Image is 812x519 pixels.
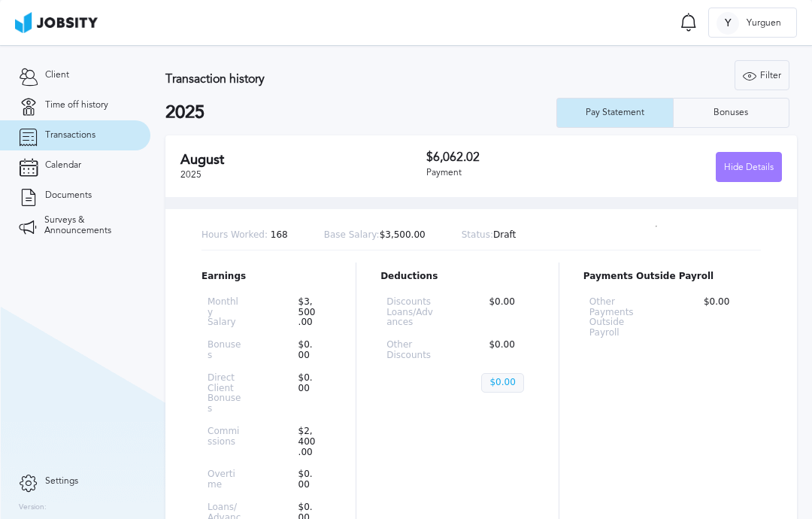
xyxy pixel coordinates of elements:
span: Hours Worked: [201,229,268,240]
label: Version: [19,503,47,512]
p: Overtime [208,469,243,490]
p: Earnings [201,272,332,282]
span: Time off history [45,100,108,111]
p: Draft [462,230,517,241]
p: 168 [201,230,288,241]
span: Surveys & Announcements [44,215,132,236]
p: $0.00 [481,340,528,361]
span: Status: [462,229,493,240]
p: $3,500.00 [291,297,326,328]
span: Documents [45,190,92,201]
p: $3,500.00 [324,230,426,241]
p: Direct Client Bonuses [208,373,243,414]
span: Client [45,70,69,80]
p: Other Payments Outside Payroll [589,297,648,338]
p: Commissions [208,426,243,457]
button: Hide Details [716,152,782,182]
div: Pay Statement [578,108,652,118]
div: Payment [426,168,604,178]
div: Filter [735,61,789,91]
p: Other Discounts [386,340,433,361]
p: Payments Outside Payroll [583,272,761,282]
span: Calendar [45,160,81,171]
p: $0.00 [481,373,523,393]
p: $0.00 [291,340,326,361]
span: Yurguen [739,18,789,29]
p: Discounts Loans/Advances [386,297,433,328]
button: Filter [735,60,789,90]
span: Base Salary: [324,229,380,240]
p: $0.00 [291,373,326,414]
button: YYurguen [708,8,797,38]
p: Bonuses [208,340,243,361]
h2: August [180,152,426,168]
p: $0.00 [696,297,755,338]
p: Monthly Salary [208,297,243,328]
h3: $6,062.02 [426,150,604,164]
h3: Transaction history [165,72,505,86]
span: Transactions [45,130,95,141]
p: Deductions [380,272,535,282]
div: Bonuses [706,108,756,118]
p: $0.00 [481,297,528,328]
button: Bonuses [673,98,789,128]
h2: 2025 [165,102,556,123]
button: Pay Statement [556,98,673,128]
img: ab4bad089aa723f57921c736e9817d99.png [15,12,98,33]
span: 2025 [180,169,201,180]
div: Hide Details [717,153,781,183]
p: $0.00 [291,469,326,490]
p: $2,400.00 [291,426,326,457]
span: Settings [45,476,78,487]
div: Y [717,12,739,35]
